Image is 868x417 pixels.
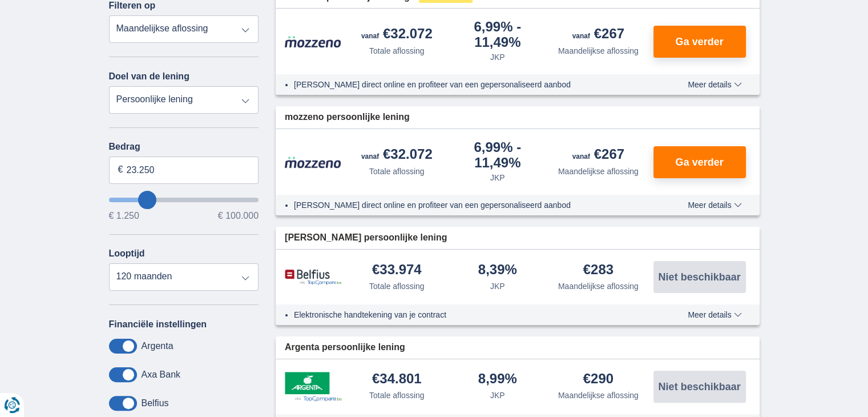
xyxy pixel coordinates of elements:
div: Maandelijkse aflossing [558,390,639,401]
span: € 100.000 [218,211,259,220]
div: €34.801 [372,372,422,387]
div: €283 [583,263,613,278]
div: €32.072 [361,147,433,163]
label: Belfius [142,398,169,408]
img: product.pl.alt Mozzeno [285,35,342,48]
span: € [118,163,123,177]
img: product.pl.alt Belfius [285,269,342,286]
div: JKP [490,51,505,63]
span: Argenta persoonlijke lening [285,341,405,354]
li: [PERSON_NAME] direct online en profiteer van een gepersonaliseerd aanbod [294,199,646,211]
button: Niet beschikbaar [653,371,746,403]
span: [PERSON_NAME] persoonlijke lening [285,231,447,244]
div: Maandelijkse aflossing [558,45,639,57]
div: 6,99% [452,141,544,170]
label: Doel van de lening [109,71,189,82]
div: Maandelijkse aflossing [558,166,639,177]
button: Meer details [679,310,750,319]
div: 8,39% [478,263,517,278]
div: JKP [490,280,505,292]
label: Financiële instellingen [109,319,207,330]
button: Niet beschikbaar [653,261,746,293]
span: € 1.250 [109,211,139,220]
label: Argenta [142,341,173,351]
div: Totale aflossing [369,390,425,401]
label: Axa Bank [142,370,180,380]
button: Ga verder [653,26,746,58]
button: Meer details [679,201,750,210]
span: Ga verder [675,37,723,47]
span: Meer details [688,311,741,319]
div: 6,99% [452,20,544,49]
input: wantToBorrow [109,198,259,202]
button: Ga verder [653,146,746,178]
label: Bedrag [109,142,259,152]
div: €267 [572,147,624,163]
img: product.pl.alt Argenta [285,372,342,402]
span: Niet beschikbaar [658,382,740,392]
img: product.pl.alt Mozzeno [285,156,342,169]
div: Maandelijkse aflossing [558,280,639,292]
label: Looptijd [109,248,145,259]
button: Meer details [679,80,750,89]
li: [PERSON_NAME] direct online en profiteer van een gepersonaliseerd aanbod [294,79,646,90]
div: JKP [490,172,505,183]
span: Niet beschikbaar [658,272,740,282]
div: €33.974 [372,263,422,278]
span: mozzeno persoonlijke lening [285,111,410,124]
div: JKP [490,390,505,401]
div: €290 [583,372,613,387]
div: 8,99% [478,372,517,387]
span: Ga verder [675,157,723,167]
li: Elektronische handtekening van je contract [294,309,646,320]
div: €32.072 [361,27,433,43]
div: Totale aflossing [369,280,425,292]
label: Filteren op [109,1,156,11]
div: €267 [572,27,624,43]
span: Meer details [688,201,741,209]
div: Totale aflossing [369,45,425,57]
div: Totale aflossing [369,166,425,177]
span: Meer details [688,81,741,89]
